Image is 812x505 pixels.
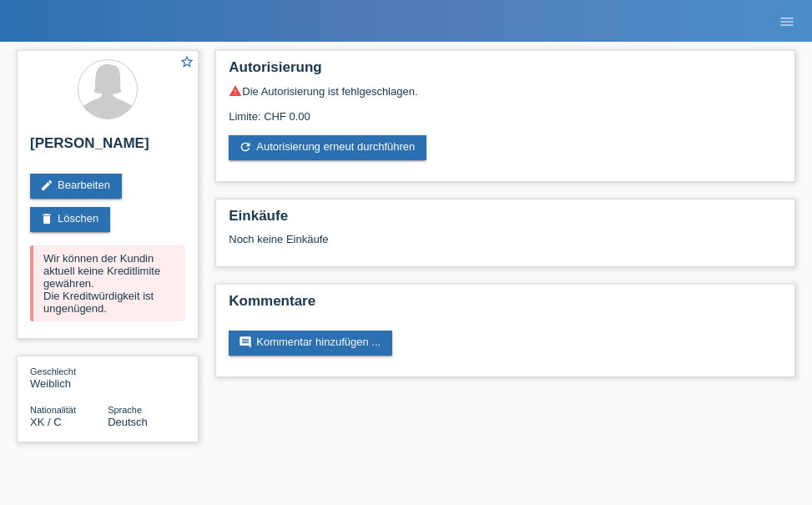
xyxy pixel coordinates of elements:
a: commentKommentar hinzufügen ... [229,331,392,356]
i: menu [779,13,795,30]
i: refresh [239,140,252,154]
a: deleteLöschen [30,207,110,232]
span: Nationalität [30,405,76,415]
a: editBearbeiten [30,174,122,199]
a: menu [770,16,804,26]
h2: Einkäufe [229,208,782,233]
div: Limite: CHF 0.00 [229,98,782,123]
div: Wir können der Kundin aktuell keine Kreditlimite gewähren. Die Kreditwürdigkeit ist ungenügend. [30,245,185,321]
h2: Kommentare [229,293,782,318]
span: Kosovo / C / 01.07.2015 [30,416,62,428]
i: comment [239,336,252,349]
i: edit [40,179,53,192]
div: Die Autorisierung ist fehlgeschlagen. [229,84,782,98]
h2: [PERSON_NAME] [30,135,185,160]
a: star_border [179,54,194,72]
div: Weiblich [30,365,108,390]
div: Noch keine Einkäufe [229,233,782,258]
h2: Autorisierung [229,59,782,84]
i: star_border [179,54,194,69]
i: warning [229,84,242,98]
span: Deutsch [108,416,148,428]
i: delete [40,212,53,225]
span: Geschlecht [30,366,76,376]
span: Sprache [108,405,142,415]
a: refreshAutorisierung erneut durchführen [229,135,426,160]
